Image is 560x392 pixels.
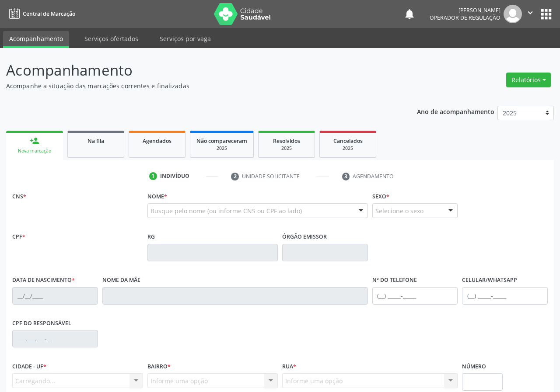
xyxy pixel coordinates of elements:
p: Acompanhamento [6,59,389,81]
a: Serviços por vaga [154,31,217,46]
a: Serviços ofertados [78,31,144,46]
span: Cancelados [333,137,363,145]
img: img [504,5,522,23]
label: Sexo [372,190,389,203]
span: Resolvidos [273,137,300,145]
p: Acompanhe a situação das marcações correntes e finalizadas [6,81,389,90]
span: Na fila [87,137,104,145]
label: Nome [147,190,167,203]
div: 2025 [326,145,370,152]
label: CNS [12,190,26,203]
label: RG [147,230,155,244]
span: Busque pelo nome (ou informe CNS ou CPF ao lado) [150,206,302,215]
label: Rua [282,360,296,373]
button: Relatórios [506,73,551,87]
label: Celular/WhatsApp [462,274,517,287]
span: Central de Marcação [23,10,75,17]
label: Bairro [147,360,171,373]
label: Número [462,360,486,373]
label: Nº do Telefone [372,274,417,287]
i:  [525,8,535,17]
input: ___.___.___-__ [12,330,98,347]
a: Acompanhamento [3,31,69,48]
label: CPF [12,230,25,244]
span: Agendados [143,137,171,145]
span: Não compareceram [196,137,247,145]
label: CPF do responsável [12,317,71,330]
button: notifications [403,8,416,20]
div: person_add [30,136,39,146]
a: Central de Marcação [6,7,75,21]
button: apps [539,7,554,22]
button:  [522,5,539,23]
div: 2025 [265,145,308,152]
p: Ano de acompanhamento [417,106,494,117]
div: Nova marcação [12,148,57,154]
span: Selecione o sexo [375,206,423,215]
label: Data de nascimento [12,274,75,287]
input: (__) _____-_____ [462,287,548,305]
label: Nome da mãe [102,274,140,287]
div: [PERSON_NAME] [430,7,500,14]
input: __/__/____ [12,287,98,305]
label: Órgão emissor [282,230,327,244]
div: 1 [149,172,157,180]
div: Indivíduo [160,172,189,180]
input: (__) _____-_____ [372,287,458,305]
span: Operador de regulação [430,14,500,21]
div: 2025 [196,145,247,152]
